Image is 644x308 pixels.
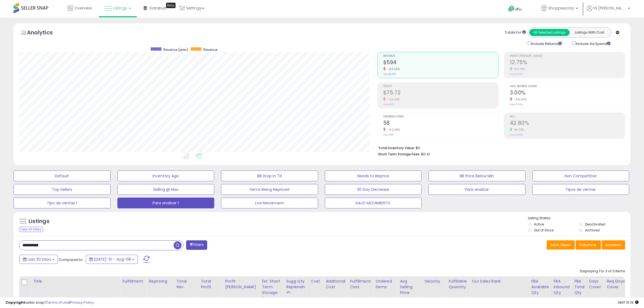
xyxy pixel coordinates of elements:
button: 30 Day Decrease [325,184,422,195]
th: Please note that this number is a calculation based on your required days of coverage and your ve... [284,276,309,303]
span: Compared to: [59,257,84,262]
small: Prev: 155 [383,133,393,136]
div: Include Returns [524,40,568,47]
a: Privacy Policy [70,300,94,305]
div: Velocity [424,278,444,284]
span: Hi [PERSON_NAME] [594,5,626,11]
div: Fulfillable Quantity [448,278,467,290]
button: Selling @ Max [117,184,214,195]
h5: Listings [29,218,49,225]
div: Days Cover [589,278,602,290]
b: Short Term Storage Fees: [378,152,420,156]
a: Help [504,1,533,18]
button: Top Sellers [14,184,111,195]
div: Tooltip anchor [166,3,176,8]
a: Hi [PERSON_NAME] [587,5,630,18]
div: FBA inbound Qty [554,278,570,296]
button: Items Being Repriced [221,184,318,195]
label: Deactivated [585,222,605,227]
span: Profit [PERSON_NAME] [510,55,625,58]
button: Actions [602,240,625,250]
span: [DATE]-10 - Aug-08 [94,257,131,262]
div: Clear All Filters [19,227,43,232]
button: [DATE]-10 - Aug-08 [86,255,138,264]
button: Listings With Cost [569,29,610,36]
label: Active [534,222,544,227]
li: $0 [378,144,621,151]
span: 2025-09-9 15:19 GMT [618,300,639,305]
div: Ordered Items [375,278,395,290]
small: Prev: 21.86% [510,133,523,136]
div: Title [33,278,118,284]
h2: 58 [383,120,498,127]
small: Prev: $103 [383,103,395,106]
b: Total Inventory Value: [378,146,415,150]
button: All Selected Listings [529,29,570,36]
h2: 42.80% [510,120,625,127]
small: -26.64% [386,97,400,101]
span: Avg. Buybox Share [510,85,625,88]
span: Listings [113,5,127,11]
button: BB Drop in 7d [221,171,318,181]
i: Get Help [508,5,515,12]
div: Total Profit [201,278,220,290]
small: -62.58% [386,128,400,132]
div: Cost [311,278,321,284]
span: Profit [383,85,498,88]
button: Tipo de ventas 1 [14,198,111,208]
span: Revenue [203,47,217,52]
label: Out of Stock [534,228,554,232]
button: Inventory Age [117,171,214,181]
h2: $75.72 [383,90,498,97]
div: Include Ad Spend [568,40,619,47]
div: Cur Sales Rank [472,278,527,284]
small: 100.79% [512,67,526,71]
small: 95.79% [512,128,524,132]
h2: 3.00% [510,90,625,97]
span: $0.41 [421,152,430,157]
strong: Copyright [5,300,25,305]
div: Fulfillment Cost [350,278,371,290]
small: Prev: 6.35% [510,73,523,76]
div: Total Rev. [176,278,196,290]
h5: Analytics [27,29,63,38]
div: Additional Cost [326,278,345,290]
button: Save View [547,240,575,250]
span: Last 30 Days [28,257,51,262]
small: Prev: 6.00% [510,103,523,106]
span: Revenue [383,55,498,58]
span: Shoppexcorp [548,5,574,11]
div: Sugg Qty Replenish [286,278,306,290]
div: Avg Selling Price [400,278,420,296]
div: Totals For [505,30,526,35]
span: Help [515,7,522,12]
button: Columns [576,240,601,250]
button: Non Competitive [532,171,629,181]
button: Tipos de ventas [532,184,629,195]
small: -63.50% [386,67,400,71]
a: Terms of Use [46,300,69,305]
button: Para analizar 1 [117,198,214,208]
button: BB Price Below Min [428,171,526,181]
button: Last 30 Days [19,255,58,264]
label: Archived [585,228,600,232]
h2: 12.75% [510,59,625,67]
p: Listing States: [528,216,630,221]
span: Ordered Items [383,115,498,118]
div: Est. Short Term Storage Fee [262,278,282,301]
div: Profit [PERSON_NAME] [225,278,257,290]
div: FBA Total Qty [574,278,584,296]
div: Repricing [149,278,172,284]
button: Needs to Reprice [325,171,422,181]
span: ROI [510,115,625,118]
div: FBA Available Qty [531,278,549,296]
div: Fulfillment [122,278,144,284]
div: seller snap | | [5,300,94,305]
div: Displaying 1 to 3 of 3 items [580,269,625,274]
small: -50.00% [512,97,527,101]
button: Filters [186,240,207,250]
span: DataHub [150,5,167,11]
span: Revenue (prev) [163,47,188,52]
div: Req Days Cover [607,278,626,290]
span: Columns [579,242,596,248]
